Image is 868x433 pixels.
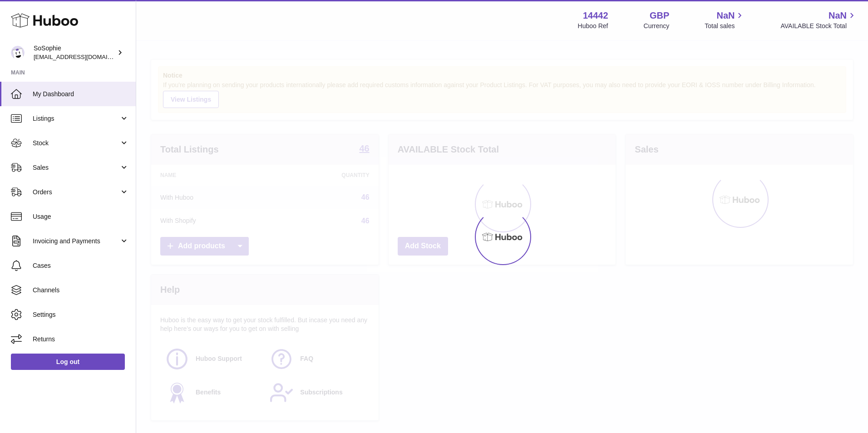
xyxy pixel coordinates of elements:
div: SoSophie [34,44,115,61]
span: NaN [716,10,735,22]
a: NaN Total sales [705,10,745,30]
span: AVAILABLE Stock Total [780,22,857,30]
strong: GBP [650,10,669,22]
span: [EMAIL_ADDRESS][DOMAIN_NAME] [34,53,133,60]
span: Invoicing and Payments [33,237,119,246]
a: Log out [11,354,125,370]
span: Cases [33,261,129,270]
span: Settings [33,310,129,319]
span: Orders [33,188,119,197]
img: internalAdmin-14442@internal.huboo.com [11,46,25,59]
span: Channels [33,286,129,295]
span: Total sales [705,22,745,30]
span: My Dashboard [33,90,129,98]
span: Stock [33,139,119,148]
span: Sales [33,163,119,172]
a: NaN AVAILABLE Stock Total [780,10,857,30]
span: NaN [829,10,847,22]
span: Listings [33,114,119,123]
span: Usage [33,212,129,221]
div: Currency [644,22,670,30]
strong: 14442 [583,10,608,22]
span: Returns [33,335,129,344]
div: Huboo Ref [578,22,608,30]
